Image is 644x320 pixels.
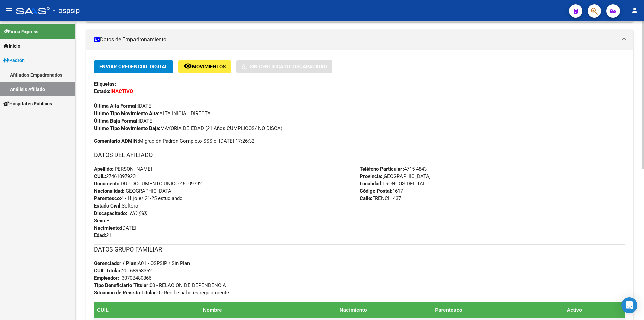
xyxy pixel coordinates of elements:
[94,203,122,209] strong: Estado Civil:
[360,173,431,179] span: [GEOGRAPHIC_DATA]
[94,81,116,87] strong: Etiquetas:
[360,188,403,194] span: 1617
[94,245,625,254] h3: DATOS GRUPO FAMILIAR
[94,137,254,145] span: Migración Padrón Completo SSS el [DATE] 17:26:32
[130,210,147,216] i: NO (00)
[99,64,168,70] span: Enviar Credencial Digital
[94,173,136,179] span: 27461097923
[94,181,121,187] strong: Documento:
[94,103,138,109] strong: Última Alta Formal:
[94,150,625,160] h3: DATOS DEL AFILIADO
[86,30,633,50] mat-expansion-panel-header: Datos de Empadronamiento
[94,260,190,266] span: A01 - OSPSIP / Sin Plan
[564,302,625,318] th: Activo
[94,225,136,231] span: [DATE]
[631,6,639,14] mat-icon: person
[94,118,139,124] strong: Última Baja Formal:
[94,60,173,73] button: Enviar Credencial Digital
[184,62,192,70] mat-icon: remove_red_eye
[3,57,25,64] span: Padrón
[94,88,110,94] strong: Estado:
[250,64,327,70] span: Sin Certificado Discapacidad
[360,173,382,179] strong: Provincia:
[94,181,202,187] span: DU - DOCUMENTO UNICO 46109792
[178,60,231,73] button: Movimientos
[94,103,153,109] span: [DATE]
[360,166,427,172] span: 4715-4843
[94,210,127,216] strong: Discapacitado:
[94,260,138,266] strong: Gerenciador / Plan:
[94,173,106,179] strong: CUIL:
[200,302,337,318] th: Nombre
[192,64,226,70] span: Movimientos
[3,42,20,50] span: Inicio
[94,125,282,131] span: MAYORIA DE EDAD (21 Años CUMPLICOS/ NO DISCA)
[94,110,211,117] span: ALTA INICIAL DIRECTA
[236,60,332,73] button: Sin Certificado Discapacidad
[94,282,226,288] span: 00 - RELACION DE DEPENDENCIA
[337,302,432,318] th: Nacimiento
[360,195,401,201] span: FRENCH 437
[94,232,106,238] strong: Edad:
[94,118,154,124] span: [DATE]
[94,268,122,274] strong: CUIL Titular:
[94,138,139,144] strong: Comentario ADMIN:
[94,290,157,296] strong: Situacion de Revista Titular:
[360,181,382,187] strong: Localidad:
[360,181,426,187] span: TRONCOS DEL TAL
[94,290,229,296] span: 0 - Recibe haberes regularmente
[360,188,392,194] strong: Código Postal:
[122,274,151,282] div: 30708480866
[94,195,121,201] strong: Parentesco:
[432,302,564,318] th: Parentesco
[94,166,113,172] strong: Apellido:
[94,275,119,281] strong: Empleador:
[94,188,124,194] strong: Nacionalidad:
[94,166,152,172] span: [PERSON_NAME]
[94,188,173,194] span: [GEOGRAPHIC_DATA]
[3,28,38,35] span: Firma Express
[360,195,372,201] strong: Calle:
[94,203,138,209] span: Soltero
[5,6,13,14] mat-icon: menu
[3,100,52,107] span: Hospitales Públicos
[94,36,617,43] mat-panel-title: Datos de Empadronamiento
[94,195,183,201] span: 4 - Hijo e/ 21-25 estudiando
[94,110,159,117] strong: Ultimo Tipo Movimiento Alta:
[94,225,121,231] strong: Nacimiento:
[94,218,109,224] span: F
[94,125,160,131] strong: Ultimo Tipo Movimiento Baja:
[621,297,637,313] div: Open Intercom Messenger
[94,218,106,224] strong: Sexo:
[110,88,133,94] strong: INACTIVO
[94,302,200,318] th: CUIL
[94,268,152,274] span: 20168963352
[360,166,404,172] strong: Teléfono Particular:
[94,282,150,288] strong: Tipo Beneficiario Titular:
[94,232,111,238] span: 21
[53,3,80,18] span: - ospsip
